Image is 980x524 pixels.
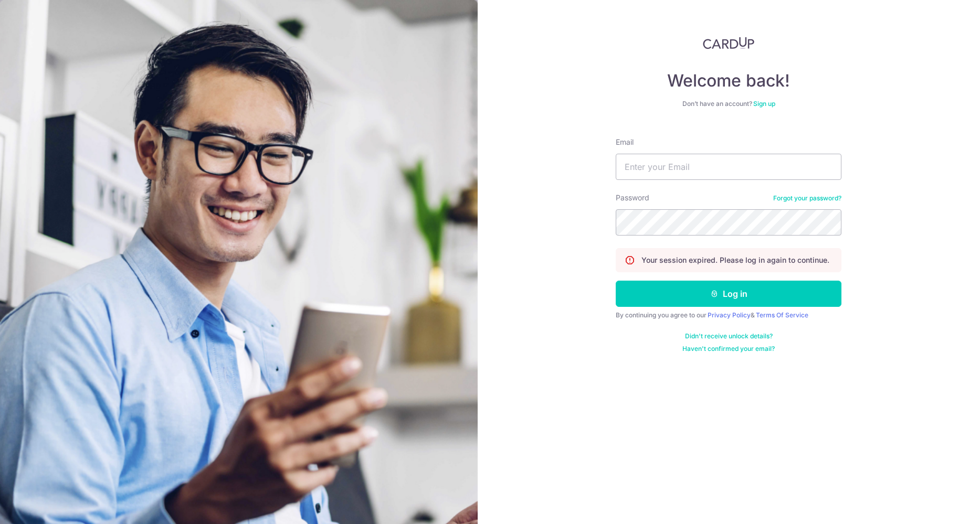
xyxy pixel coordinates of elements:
input: Enter your Email [616,154,841,180]
a: Terms Of Service [756,311,808,319]
div: By continuing you agree to our & [616,311,841,319]
img: CardUp Logo [703,37,754,49]
div: Don’t have an account? [616,100,841,108]
label: Email [616,137,634,147]
button: Log in [616,281,841,307]
p: Your session expired. Please log in again to continue. [641,255,829,265]
label: Password [616,193,649,203]
a: Haven't confirmed your email? [682,345,775,353]
a: Forgot your password? [773,194,841,202]
a: Privacy Policy [708,311,751,319]
a: Sign up [753,100,775,108]
a: Didn't receive unlock details? [685,332,773,340]
h4: Welcome back! [616,70,841,91]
